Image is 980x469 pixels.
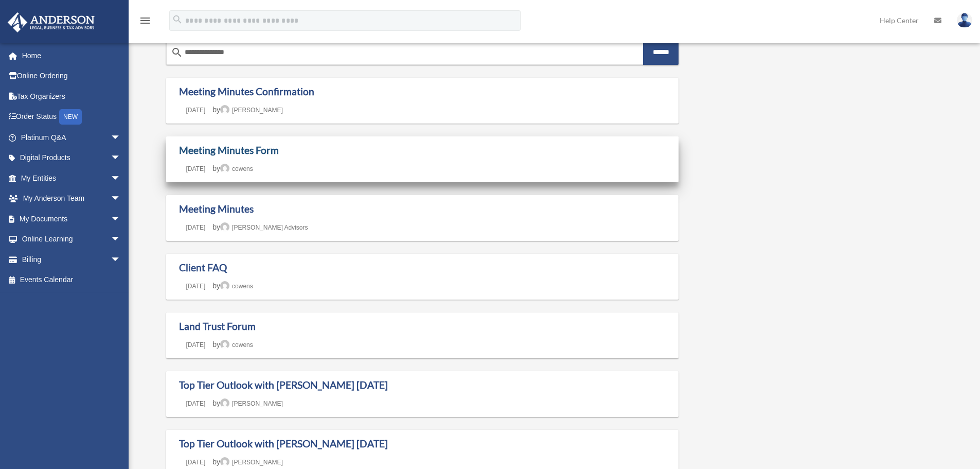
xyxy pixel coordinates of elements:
[220,400,283,407] a: [PERSON_NAME]
[111,127,131,148] span: arrow_drop_down
[7,249,136,270] a: Billingarrow_drop_down
[220,283,253,290] a: cowens
[7,107,136,128] a: Order StatusNEW
[7,168,136,188] a: My Entitiesarrow_drop_down
[111,168,131,189] span: arrow_drop_down
[220,165,253,172] a: cowens
[179,438,388,449] a: Top Tier Outlook with [PERSON_NAME] [DATE]
[111,229,131,250] span: arrow_drop_down
[179,144,279,156] a: Meeting Minutes Form
[179,283,213,290] a: [DATE]
[7,127,136,148] a: Platinum Q&Aarrow_drop_down
[179,341,213,349] a: [DATE]
[5,12,98,32] img: Anderson Advisors Platinum Portal
[139,14,151,27] i: menu
[179,107,213,114] a: [DATE]
[220,224,308,231] a: [PERSON_NAME] Advisors
[220,107,283,114] a: [PERSON_NAME]
[139,18,151,27] a: menu
[220,459,283,466] a: [PERSON_NAME]
[179,459,213,466] a: [DATE]
[7,66,136,86] a: Online Ordering
[212,106,283,114] span: by
[7,188,136,209] a: My Anderson Teamarrow_drop_down
[7,270,136,290] a: Events Calendar
[212,458,283,466] span: by
[179,224,213,231] a: [DATE]
[220,341,253,349] a: cowens
[7,45,131,66] a: Home
[59,109,82,125] div: NEW
[179,262,227,273] a: Client FAQ
[179,85,314,97] a: Meeting Minutes Confirmation
[7,86,136,107] a: Tax Organizers
[179,379,388,391] a: Top Tier Outlook with [PERSON_NAME] [DATE]
[111,188,131,210] span: arrow_drop_down
[111,209,131,230] span: arrow_drop_down
[7,148,136,168] a: Digital Productsarrow_drop_down
[212,164,253,172] span: by
[212,282,253,290] span: by
[172,14,183,25] i: search
[212,399,283,407] span: by
[179,203,254,215] a: Meeting Minutes
[179,400,213,407] a: [DATE]
[111,148,131,169] span: arrow_drop_down
[179,165,213,172] a: [DATE]
[171,46,183,59] i: search
[7,209,136,229] a: My Documentsarrow_drop_down
[212,340,253,349] span: by
[957,13,972,28] img: User Pic
[212,223,308,231] span: by
[111,249,131,270] span: arrow_drop_down
[179,320,256,332] a: Land Trust Forum
[7,229,136,250] a: Online Learningarrow_drop_down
